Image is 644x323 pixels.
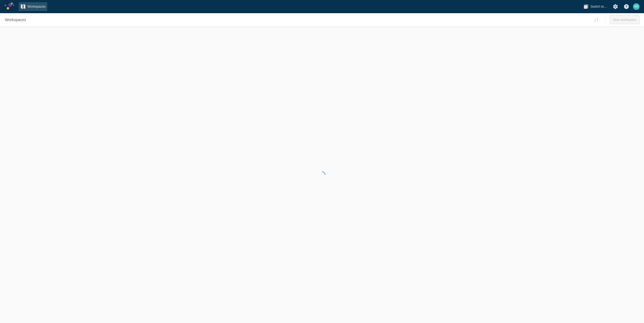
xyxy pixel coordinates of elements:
span: Switch to… [590,4,607,9]
span: Workspaces [5,17,26,23]
button: Switch to… [582,2,609,11]
span: Workspaces [27,4,46,9]
nav: Breadcrumb [3,15,28,24]
a: Workspaces [19,2,47,11]
div: SA [633,3,640,10]
a: Workspaces [3,15,28,24]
